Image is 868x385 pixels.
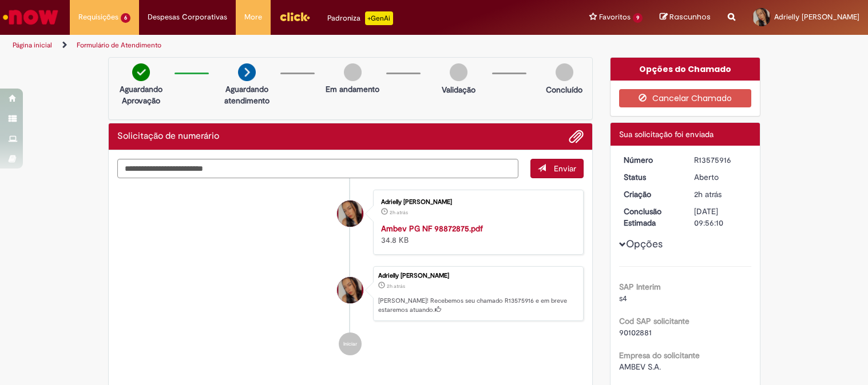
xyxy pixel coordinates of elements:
[619,282,661,292] b: SAP Interim
[117,266,584,321] li: Adrielly Eduarda Goncalves Matildes
[619,316,689,326] b: Cod SAP solicitante
[546,84,582,95] p: Concluído
[694,189,722,199] time: 29/09/2025 10:56:06
[615,154,685,166] dt: Número
[619,362,661,372] span: AMBEV S.A.
[113,83,169,106] p: Aguardando Aprovação
[660,12,711,23] a: Rascunhos
[694,206,747,228] div: [DATE] 09:56:10
[619,327,652,338] span: 90102881
[381,223,483,234] a: Ambev PG NF 98872875.pdf
[569,129,584,144] button: Adicionar anexos
[633,13,643,23] span: 9
[337,277,363,303] div: Adrielly Eduarda Goncalves Matildes
[669,11,711,22] span: Rascunhos
[9,35,570,56] ul: Trilhas de página
[390,209,408,216] span: 2h atrás
[378,296,577,314] p: [PERSON_NAME]! Recebemos seu chamado R13575916 e em breve estaremos atuando.
[556,63,573,81] img: img-circle-grey.png
[694,189,722,199] span: 2h atrás
[390,209,408,216] time: 29/09/2025 10:55:15
[344,63,362,81] img: img-circle-grey.png
[132,63,150,81] img: check-circle-green.png
[530,159,584,178] button: Enviar
[381,223,572,246] div: 34.8 KB
[619,89,751,107] button: Cancelar Chamado
[13,41,52,50] a: Página inicial
[219,83,275,106] p: Aguardando atendimento
[326,83,379,95] p: Em andamento
[1,6,60,29] img: ServiceNow
[337,200,363,227] div: Adrielly Eduarda Goncalves Matildes
[774,12,859,22] span: Adrielly [PERSON_NAME]
[387,283,405,290] span: 2h atrás
[117,131,219,142] h2: Solicitação de numerário Histórico de tíquete
[279,8,310,25] img: click_logo_yellow_360x200.png
[694,154,747,166] div: R13575916
[619,293,627,303] span: s4
[611,58,760,81] div: Opções do Chamado
[381,199,572,206] div: Adrielly [PERSON_NAME]
[442,84,475,95] p: Validação
[694,171,747,183] div: Aberto
[117,159,519,178] textarea: Digite sua mensagem aqui...
[78,11,118,23] span: Requisições
[599,11,631,23] span: Favoritos
[327,11,393,25] div: Padroniza
[450,63,467,81] img: img-circle-grey.png
[615,189,685,200] dt: Criação
[117,178,584,367] ul: Histórico de tíquete
[615,171,685,183] dt: Status
[619,350,700,360] b: Empresa do solicitante
[77,41,161,50] a: Formulário de Atendimento
[244,11,262,23] span: More
[619,129,714,139] span: Sua solicitação foi enviada
[615,206,685,228] dt: Conclusão Estimada
[378,272,577,279] div: Adrielly [PERSON_NAME]
[121,13,130,23] span: 6
[365,11,393,25] p: +GenAi
[148,11,227,23] span: Despesas Corporativas
[238,63,256,81] img: arrow-next.png
[694,189,747,200] div: 29/09/2025 10:56:06
[554,163,576,174] span: Enviar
